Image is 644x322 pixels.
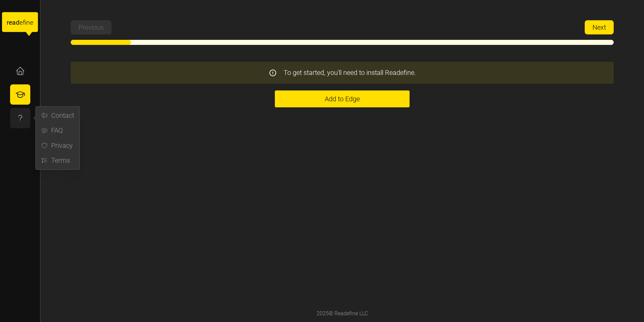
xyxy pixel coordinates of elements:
span: Add to Edge [325,91,360,107]
tspan: e [20,19,23,26]
tspan: i [25,19,26,26]
button: Next [585,20,614,34]
div: Privacy [51,140,74,151]
tspan: f [23,19,25,26]
tspan: e [9,19,12,26]
a: Add to Edge [275,90,410,107]
tspan: e [30,19,33,26]
div: Contact [51,110,74,121]
span: Next [592,21,606,34]
span: Previous [78,21,104,34]
p: To get started, you'll need to install Readefine. [284,68,416,78]
tspan: n [27,19,30,26]
button: Previous [71,20,111,34]
div: 2025 © Readefine LLC [313,306,371,321]
div: FAQ [51,125,74,136]
div: Terms [51,155,74,166]
a: readefine [2,5,38,42]
tspan: r [7,19,9,26]
tspan: a [12,19,15,26]
tspan: d [16,19,20,26]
